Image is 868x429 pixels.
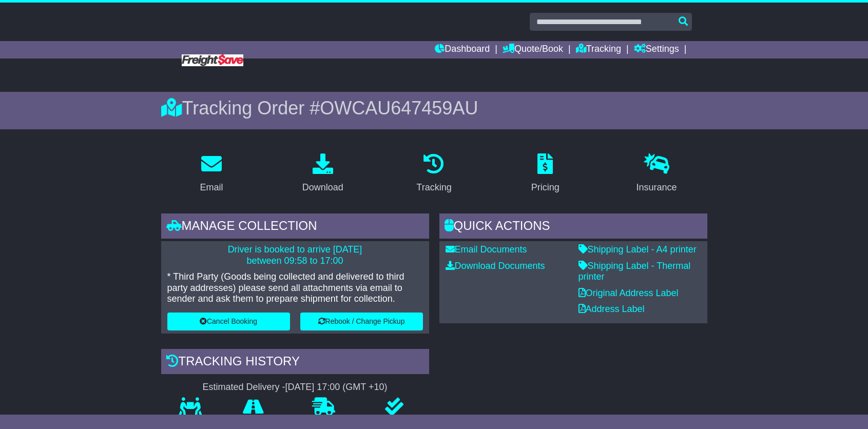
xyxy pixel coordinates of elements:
a: Shipping Label - Thermal printer [578,261,691,282]
a: Quote/Book [503,41,563,59]
div: [DATE] 17:00 (GMT +10) [285,382,388,393]
a: Original Address Label [578,288,679,298]
div: Tracking history [161,349,429,377]
div: Email [200,181,223,194]
a: Settings [634,41,679,59]
a: Download [296,150,350,198]
img: Freight Save [182,54,243,66]
a: Address Label [578,304,645,314]
a: Dashboard [435,41,490,59]
button: Rebook / Change Pickup [300,313,423,330]
div: Manage collection [161,213,429,241]
div: Quick Actions [439,213,707,241]
div: Estimated Delivery - [161,382,429,393]
span: OWCAU647459AU [320,98,478,119]
a: Tracking [576,41,621,59]
a: Insurance [630,150,684,198]
div: Pricing [531,181,560,194]
p: * Third Party (Goods being collected and delivered to third party addresses) please send all atta... [167,271,423,305]
div: Insurance [636,181,677,194]
div: Download [302,181,343,194]
a: Email Documents [446,244,527,255]
p: Driver is booked to arrive [DATE] between 09:58 to 17:00 [167,244,423,266]
a: Tracking [410,150,458,198]
a: Email [193,150,229,198]
div: Tracking [416,181,451,194]
div: Tracking Order # [161,97,707,119]
a: Download Documents [446,261,545,271]
button: Cancel Booking [167,313,290,330]
a: Pricing [525,150,566,198]
a: Shipping Label - A4 printer [578,244,697,255]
